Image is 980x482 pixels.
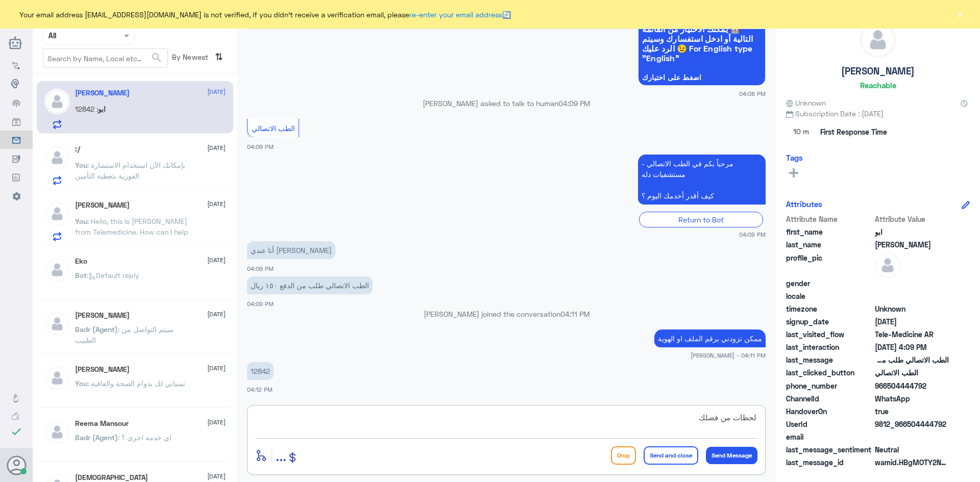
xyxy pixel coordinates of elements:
span: مبارك [875,239,949,250]
span: ChannelId [786,393,873,404]
span: : 12842 [75,105,98,113]
span: [DATE] [207,310,226,319]
span: You [75,379,87,388]
span: null [875,278,949,289]
button: Send Message [706,447,757,464]
span: HandoverOn [786,406,873,417]
span: الطب الاتصالي [875,367,949,378]
button: Avatar [7,455,26,475]
span: last_message_id [786,457,873,468]
button: Drop [611,446,636,465]
span: Badr (Agent) [75,433,118,442]
img: defaultAdmin.png [44,201,70,226]
span: الطب الاتصالي طلب من الدفع ١٥٠ ريال [875,354,949,365]
img: defaultAdmin.png [44,419,70,445]
h6: Attributes [786,199,822,209]
p: 22/8/2025, 4:11 PM [654,329,766,347]
span: Subscription Date : [DATE] [786,108,970,119]
img: defaultAdmin.png [44,311,70,337]
span: 04:08 PM [739,89,766,98]
div: Return to Bot [639,212,763,227]
span: Bot [75,271,87,280]
input: Search by Name, Local etc… [43,49,167,67]
span: signup_date [786,316,873,327]
span: : Hello, this is [PERSON_NAME] from Telemedicine. How can I help you [75,217,188,247]
span: By Newest [168,48,211,69]
span: [DATE] [207,256,226,265]
span: locale [786,291,873,301]
span: : اي خدمه اخرى ؟ [118,433,171,442]
span: timezone [786,303,873,314]
span: First Response Time [820,126,887,137]
span: last_interaction [786,342,873,352]
span: 04:09 PM [558,99,590,108]
span: 04:09 PM [247,300,274,307]
p: 22/8/2025, 4:09 PM [247,241,335,259]
p: 22/8/2025, 4:09 PM [247,276,373,294]
h5: Anas [75,311,130,320]
img: defaultAdmin.png [44,257,70,283]
span: last_clicked_button [786,367,873,378]
h5: سبحان الله [75,473,148,482]
h5: Mohammed ALRASHED [75,365,130,374]
h5: :/ [75,145,81,154]
p: [PERSON_NAME] joined the conversation [247,309,766,319]
span: [DATE] [207,143,226,153]
span: last_message [786,354,873,365]
h5: Reema Mansour [75,419,129,428]
span: email [786,432,873,442]
span: last_visited_flow [786,329,873,340]
span: 04:11 PM [560,310,590,318]
p: 22/8/2025, 4:09 PM [638,155,766,205]
span: UserId [786,419,873,429]
span: 2 [875,393,949,404]
span: Attribute Value [875,214,949,224]
p: [PERSON_NAME] asked to talk to human [247,98,766,109]
button: Send and close [644,446,698,465]
span: [PERSON_NAME] - 04:11 PM [691,351,766,360]
span: : بإمكانك الآن استخدام الاستشارة الفورية بتغطية التأمين [75,161,185,180]
h5: [PERSON_NAME] [841,65,915,77]
span: wamid.HBgMOTY2NTA0NDQ0NzkyFQIAEhgUM0EzMzM5RTY1MkE5NTQwNEQ2MkUA [875,457,949,468]
span: : Default reply [87,271,139,280]
span: [DATE] [207,199,226,209]
span: : تمنياتي لك بدوام الصحة والعافية [87,379,185,388]
button: ... [276,444,286,467]
span: gender [786,278,873,289]
span: Your email address [EMAIL_ADDRESS][DOMAIN_NAME] is not verified, if you didn't receive a verifica... [19,9,511,20]
span: [DATE] [207,364,226,373]
img: defaultAdmin.png [44,365,70,391]
i: check [10,425,22,438]
img: defaultAdmin.png [861,22,895,57]
span: Unknown [786,97,826,108]
i: ⇅ [215,48,223,65]
span: [DATE] [207,472,226,481]
span: null [875,432,949,442]
span: last_name [786,239,873,250]
span: اضغط على اختيارك [642,73,762,82]
img: defaultAdmin.png [44,145,70,170]
span: [DATE] [207,87,226,96]
h6: Tags [786,153,803,162]
span: 9812_966504444792 [875,419,949,429]
span: 0 [875,444,949,455]
span: [DATE] [207,418,226,427]
h5: ابو مبارك [75,89,130,97]
a: re-enter your email address [409,10,502,19]
span: 966504444792 [875,380,949,391]
h6: Reachable [860,81,896,90]
span: null [875,291,949,301]
span: 04:09 PM [247,143,274,150]
span: You [75,217,87,225]
span: الطب الاتصالي [252,124,295,133]
span: 04:12 PM [247,386,273,393]
span: : سيتم التواصل من الطبيب [75,325,174,344]
span: Tele-Medicine AR [875,329,949,340]
img: defaultAdmin.png [44,89,70,114]
span: search [151,52,163,64]
p: 22/8/2025, 4:12 PM [247,362,274,380]
span: ابو [98,105,106,113]
img: defaultAdmin.png [875,252,900,278]
span: ابو [875,226,949,237]
span: 2025-08-22T13:09:47.524Z [875,342,949,352]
